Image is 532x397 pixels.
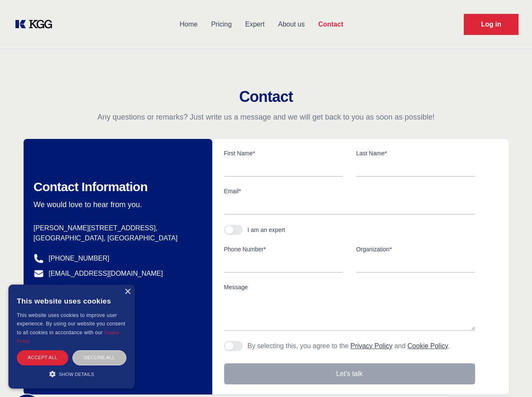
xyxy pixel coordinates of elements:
div: Close [124,289,131,295]
label: Last Name* [356,149,475,157]
a: Privacy Policy [350,342,393,349]
label: First Name* [224,149,343,157]
span: This website uses cookies to improve user experience. By using our website you consent to all coo... [17,312,125,336]
iframe: Chat Widget [490,357,532,397]
a: @knowledgegategroup [34,284,118,294]
a: KOL Knowledge Platform: Talk to Key External Experts (KEE) [13,18,59,31]
p: By selecting this, you agree to the and . [248,341,450,351]
label: Message [224,283,475,291]
a: [EMAIL_ADDRESS][DOMAIN_NAME] [49,269,163,279]
button: Let's talk [224,363,475,384]
p: Any questions or remarks? Just write us a message and we will get back to you as soon as possible! [10,112,522,122]
a: Cookie Policy [407,342,448,349]
div: Accept all [17,350,68,365]
span: Show details [59,372,94,377]
p: [GEOGRAPHIC_DATA], [GEOGRAPHIC_DATA] [34,233,199,243]
h2: Contact Information [34,179,199,195]
label: Organization* [356,245,475,253]
a: Home [173,13,204,35]
label: Phone Number* [224,245,343,253]
label: Email* [224,187,475,195]
div: Show details [17,370,126,378]
h2: Contact [10,88,522,105]
a: Contact [311,13,350,35]
p: We would love to hear from you. [34,200,199,210]
a: Request Demo [464,14,519,35]
a: Expert [238,13,271,35]
div: I am an expert [248,226,286,234]
a: Pricing [204,13,238,35]
div: This website uses cookies [17,291,126,311]
div: Decline all [72,350,126,365]
a: [PHONE_NUMBER] [49,253,110,264]
p: [PERSON_NAME][STREET_ADDRESS], [34,223,199,233]
a: About us [271,13,311,35]
a: Cookie Policy [17,330,120,344]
